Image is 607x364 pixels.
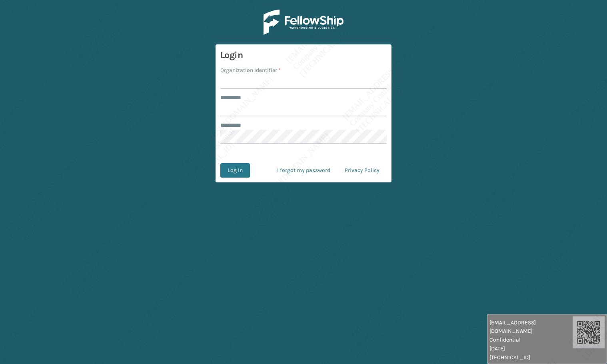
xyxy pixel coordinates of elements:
span: [DATE] [489,344,573,353]
a: Privacy Policy [337,163,387,178]
h3: Login [220,49,387,61]
span: [TECHNICAL_ID] [489,353,573,362]
label: Organization Identifier [220,66,281,74]
span: Confidential [489,336,573,344]
img: Logo [264,10,343,35]
span: [EMAIL_ADDRESS][DOMAIN_NAME] [489,318,573,335]
a: I forgot my password [270,163,337,178]
button: Log In [220,163,250,178]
